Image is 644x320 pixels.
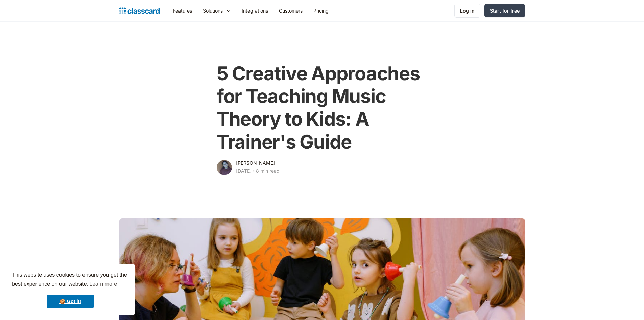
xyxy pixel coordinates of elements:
a: Pricing [308,3,334,18]
div: Log in [460,7,475,14]
a: dismiss cookie message [47,295,94,308]
a: Log in [454,4,480,18]
a: Start for free [484,4,525,17]
a: Customers [273,3,308,18]
a: Features [168,3,197,18]
a: learn more about cookies [88,279,118,289]
div: 8 min read [256,167,280,175]
div: [PERSON_NAME] [236,159,275,167]
div: ‧ [252,167,256,176]
a: home [119,6,160,16]
div: cookieconsent [5,264,135,315]
div: Start for free [490,7,520,14]
a: Integrations [236,3,273,18]
div: Solutions [197,3,236,18]
h1: 5 Creative Approaches for Teaching Music Theory to Kids: A Trainer's Guide [217,62,427,153]
div: Solutions [203,7,223,14]
div: [DATE] [236,167,252,175]
span: This website uses cookies to ensure you get the best experience on our website. [12,271,129,289]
